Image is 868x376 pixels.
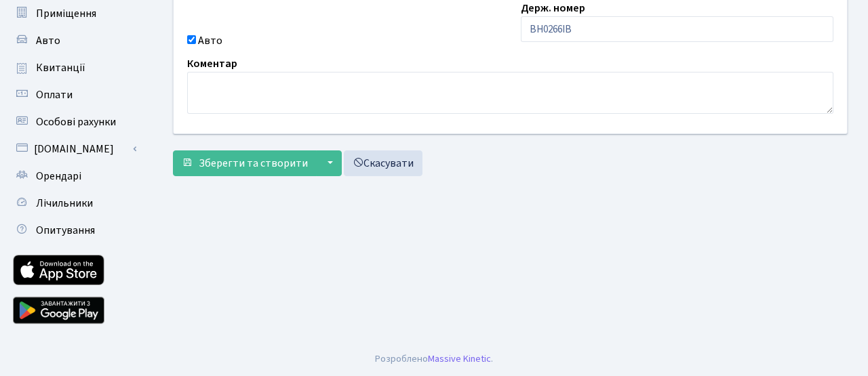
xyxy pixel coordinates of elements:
span: Особові рахунки [36,114,116,129]
a: Лічильники [7,190,142,217]
span: Зберегти та створити [199,156,308,171]
span: Опитування [36,223,95,238]
span: Авто [36,33,60,48]
label: Авто [198,33,222,49]
a: Опитування [7,217,142,244]
span: Орендарі [36,169,81,184]
span: Лічильники [36,196,93,211]
span: Квитанції [36,60,85,75]
a: Massive Kinetic [428,352,491,366]
span: Приміщення [36,6,96,21]
div: Розроблено . [375,352,493,367]
a: Орендарі [7,163,142,190]
a: Авто [7,27,142,54]
label: Коментар [187,56,237,72]
a: Оплати [7,81,142,108]
button: Зберегти та створити [173,150,317,176]
a: [DOMAIN_NAME] [7,135,142,163]
a: Скасувати [344,150,422,176]
a: Квитанції [7,54,142,81]
input: AA0001AA [521,16,834,42]
span: Оплати [36,87,73,102]
a: Особові рахунки [7,108,142,135]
